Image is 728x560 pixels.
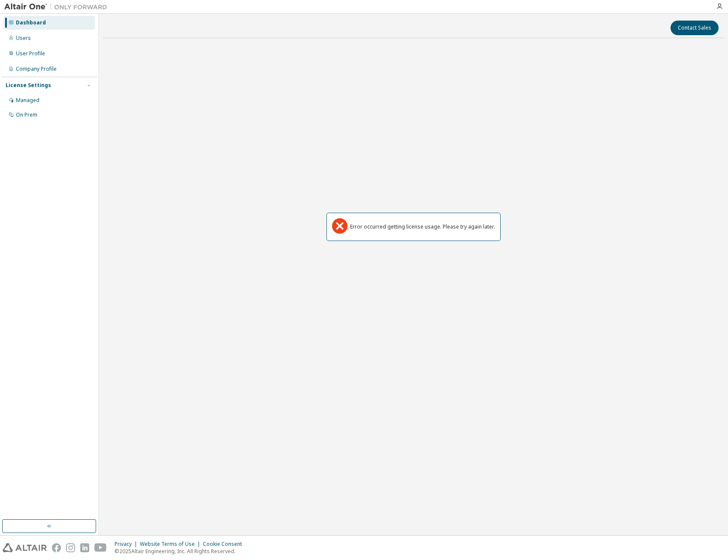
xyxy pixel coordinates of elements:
[52,543,61,552] img: facebook.svg
[671,21,719,35] button: Contact Sales
[203,541,247,548] div: Cookie Consent
[16,111,37,118] div: On Prem
[3,543,47,552] img: altair_logo.svg
[16,97,39,104] div: Managed
[66,543,75,552] img: instagram.svg
[115,541,140,548] div: Privacy
[140,541,203,548] div: Website Terms of Use
[115,548,247,555] p: © 2025 Altair Engineering, Inc. All Rights Reserved.
[16,35,31,42] div: Users
[4,3,112,11] img: Altair One
[350,223,495,230] div: Error occurred getting license usage. Please try again later.
[80,543,89,552] img: linkedin.svg
[16,50,45,57] div: User Profile
[16,66,57,72] div: Company Profile
[6,82,51,89] div: License Settings
[94,543,107,552] img: youtube.svg
[16,19,46,26] div: Dashboard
